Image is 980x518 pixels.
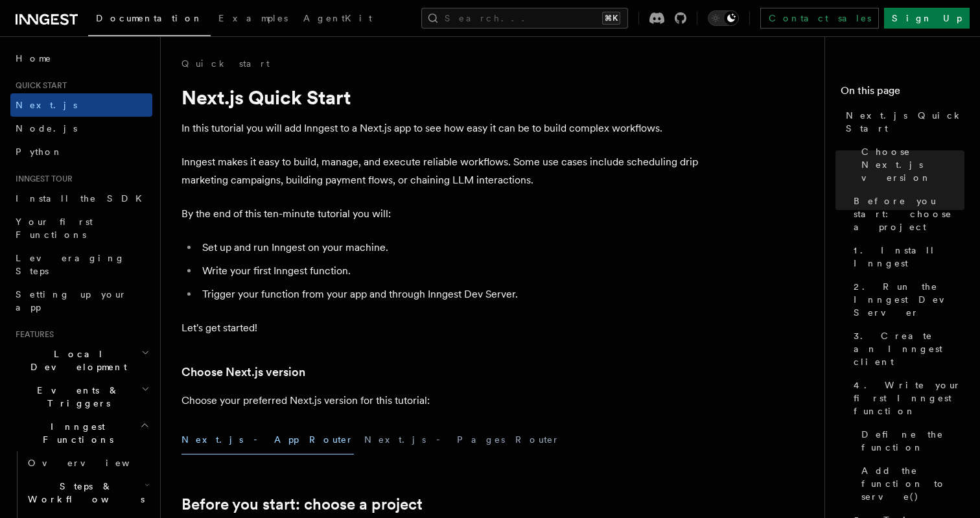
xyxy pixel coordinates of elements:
span: Next.js [16,100,77,110]
p: Let's get started! [181,319,700,337]
span: Leveraging Steps [16,253,125,276]
span: Examples [218,13,288,23]
span: Quick start [10,80,67,91]
span: Your first Functions [16,217,93,240]
a: Next.js Quick Start [841,104,964,140]
button: Toggle dark mode [708,10,739,26]
a: Before you start: choose a project [181,495,423,513]
p: Inngest makes it easy to build, manage, and execute reliable workflows. Some use cases include sc... [181,153,700,189]
a: 1. Install Inngest [848,239,964,275]
a: Sign Up [884,8,970,29]
span: Inngest Functions [10,420,140,446]
a: Add the function to serve() [856,459,964,508]
a: Before you start: choose a project [848,189,964,239]
span: Node.js [16,123,77,134]
a: Quick start [181,57,270,70]
a: 3. Create an Inngest client [848,324,964,373]
button: Search...⌘K [421,8,628,29]
span: 1. Install Inngest [854,244,964,270]
span: Python [16,147,63,157]
a: Contact sales [760,8,879,29]
button: Next.js - App Router [181,425,354,454]
a: Setting up your app [10,283,152,319]
span: Next.js Quick Start [846,109,964,135]
button: Inngest Functions [10,415,152,451]
h4: On this page [841,83,964,104]
button: Local Development [10,342,152,379]
a: Choose Next.js version [856,140,964,189]
a: AgentKit [296,4,380,35]
li: Set up and run Inngest on your machine. [198,239,700,257]
span: Overview [28,458,161,468]
span: Install the SDK [16,193,150,204]
a: Examples [211,4,296,35]
span: Local Development [10,347,141,373]
span: 2. Run the Inngest Dev Server [854,280,964,319]
button: Steps & Workflows [23,475,152,511]
span: 3. Create an Inngest client [854,329,964,368]
p: In this tutorial you will add Inngest to a Next.js app to see how easy it can be to build complex... [181,119,700,137]
a: Leveraging Steps [10,246,152,283]
kbd: ⌘K [602,12,620,25]
span: 4. Write your first Inngest function [854,379,964,418]
span: Before you start: choose a project [854,194,964,233]
a: Documentation [88,4,211,36]
p: Choose your preferred Next.js version for this tutorial: [181,392,700,410]
a: Install the SDK [10,187,152,210]
span: AgentKit [303,13,372,23]
a: Home [10,47,152,70]
button: Next.js - Pages Router [364,425,560,454]
a: Choose Next.js version [181,363,305,381]
h1: Next.js Quick Start [181,86,700,109]
span: Documentation [96,13,203,23]
button: Events & Triggers [10,379,152,415]
a: Your first Functions [10,210,152,246]
span: Setting up your app [16,289,127,312]
a: Overview [23,451,152,475]
a: Define the function [856,423,964,459]
a: 2. Run the Inngest Dev Server [848,275,964,324]
li: Write your first Inngest function. [198,262,700,280]
a: Python [10,140,152,163]
a: Next.js [10,93,152,117]
span: Inngest tour [10,174,73,184]
span: Add the function to serve() [861,464,964,503]
span: Choose Next.js version [861,145,964,184]
li: Trigger your function from your app and through Inngest Dev Server. [198,285,700,303]
span: Steps & Workflows [23,480,145,506]
p: By the end of this ten-minute tutorial you will: [181,205,700,223]
span: Features [10,329,54,340]
span: Events & Triggers [10,384,141,410]
a: Node.js [10,117,152,140]
a: 4. Write your first Inngest function [848,373,964,423]
span: Home [16,52,52,65]
span: Define the function [861,428,964,454]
